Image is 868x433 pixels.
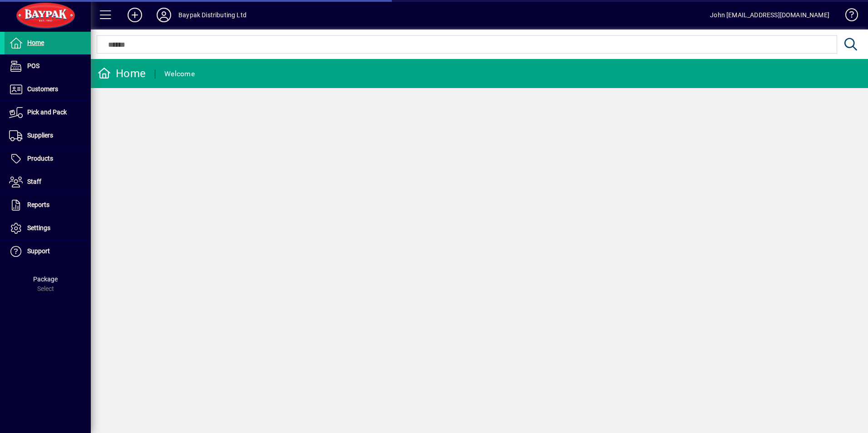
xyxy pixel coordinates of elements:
[5,217,91,240] a: Settings
[149,7,178,23] button: Profile
[164,67,195,81] div: Welcome
[27,178,41,185] span: Staff
[27,155,53,162] span: Products
[27,132,53,139] span: Suppliers
[27,247,50,255] span: Support
[5,101,91,124] a: Pick and Pack
[5,55,91,78] a: POS
[5,124,91,147] a: Suppliers
[5,171,91,193] a: Staff
[710,8,829,22] div: John [EMAIL_ADDRESS][DOMAIN_NAME]
[838,2,857,31] a: Knowledge Base
[120,7,149,23] button: Add
[178,8,247,22] div: Baypak Distributing Ltd
[27,108,67,116] span: Pick and Pack
[5,194,91,216] a: Reports
[33,276,58,283] span: Package
[27,85,58,93] span: Customers
[27,39,44,46] span: Home
[27,201,49,208] span: Reports
[5,78,91,101] a: Customers
[5,148,91,170] a: Products
[27,224,50,231] span: Settings
[27,62,39,69] span: POS
[98,66,146,81] div: Home
[5,240,91,263] a: Support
